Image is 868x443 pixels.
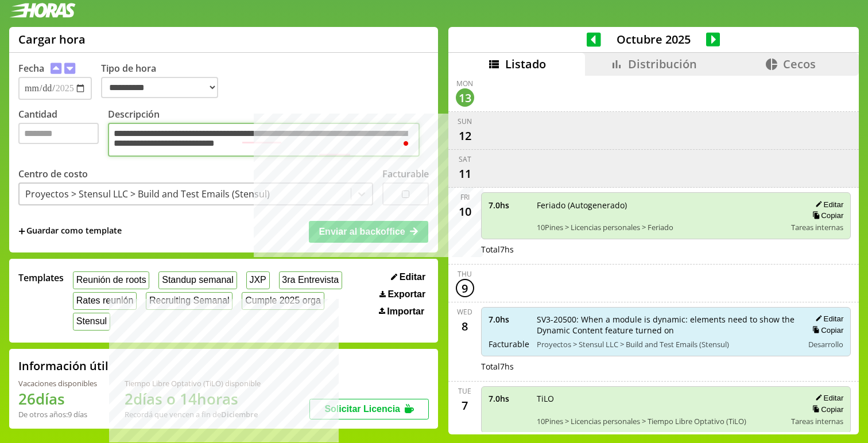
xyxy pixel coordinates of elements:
span: TiLO [537,393,784,404]
h1: 2 días o 14 horas [125,388,261,409]
button: Cumple 2025 orga [242,292,324,310]
span: 10Pines > Licencias personales > Tiempo Libre Optativo (TiLO) [537,416,784,426]
div: Recordá que vencen a fin de [125,409,261,419]
span: Feriado (Autogenerado) [537,200,784,211]
div: Tiempo Libre Optativo (TiLO) disponible [125,378,261,388]
button: Recruiting Semanal [146,292,232,310]
div: Wed [457,307,472,317]
select: Tipo de hora [101,77,218,98]
h1: 26 días [18,388,97,409]
div: De otros años: 9 días [18,409,97,419]
button: Editar [812,393,843,403]
span: Listado [505,56,546,72]
button: Copiar [809,211,843,220]
div: 13 [456,88,474,107]
span: + [18,225,25,238]
button: Editar [812,200,843,209]
span: Tareas internas [791,416,843,426]
span: Solicitar Licencia [324,404,400,414]
label: Facturable [382,168,429,180]
span: 7.0 hs [489,314,529,325]
span: 10Pines > Licencias personales > Feriado [537,222,784,232]
span: Proyectos > Stensul LLC > Build and Test Emails (Stensul) [537,339,796,349]
label: Cantidad [18,108,108,160]
button: JXP [246,271,270,289]
label: Fecha [18,62,44,75]
span: Enviar al backoffice [319,227,405,236]
span: Tareas internas [791,222,843,232]
div: Tue [458,386,471,396]
textarea: To enrich screen reader interactions, please activate Accessibility in Grammarly extension settings [108,123,420,157]
div: Vacaciones disponibles [18,378,97,388]
button: Rates reunión [73,292,137,310]
div: Sat [459,154,471,164]
div: Sun [458,116,472,126]
h2: Información útil [18,358,108,374]
div: Thu [458,269,472,279]
span: +Guardar como template [18,225,122,238]
div: Total 7 hs [481,244,851,255]
span: Importar [387,306,424,317]
button: 3ra Entrevista [279,271,342,289]
button: Copiar [809,325,843,335]
span: 7.0 hs [489,200,529,211]
button: Standup semanal [158,271,237,289]
div: Mon [456,79,473,88]
button: Stensul [73,313,110,331]
span: Facturable [489,339,529,349]
div: 9 [456,279,474,297]
span: Cecos [783,56,816,72]
button: Editar [812,314,843,324]
button: Enviar al backoffice [309,221,428,243]
label: Descripción [108,108,429,160]
img: logotipo [9,3,76,18]
div: Fri [460,192,470,202]
div: 7 [456,396,474,414]
input: Cantidad [18,123,99,144]
button: Solicitar Licencia [309,399,429,419]
span: Templates [18,271,64,284]
button: Editar [387,271,429,283]
h1: Cargar hora [18,32,86,47]
div: 8 [456,317,474,335]
label: Centro de costo [18,168,88,180]
button: Reunión de roots [73,271,149,289]
span: Distribución [628,56,697,72]
span: Editar [400,272,425,282]
span: Octubre 2025 [601,32,706,47]
span: SV3-20500: When a module is dynamic: elements need to show the Dynamic Content feature turned on [537,314,796,336]
span: Desarrollo [808,339,843,349]
div: Total 7 hs [481,361,851,372]
div: Proyectos > Stensul LLC > Build and Test Emails (Stensul) [25,188,270,200]
div: scrollable content [448,76,859,433]
label: Tipo de hora [101,62,227,100]
button: Exportar [376,289,429,300]
button: Copiar [809,405,843,414]
div: 11 [456,164,474,182]
div: 10 [456,202,474,220]
div: 12 [456,126,474,145]
b: Diciembre [221,409,258,419]
span: 7.0 hs [489,393,529,404]
span: Exportar [387,289,425,300]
